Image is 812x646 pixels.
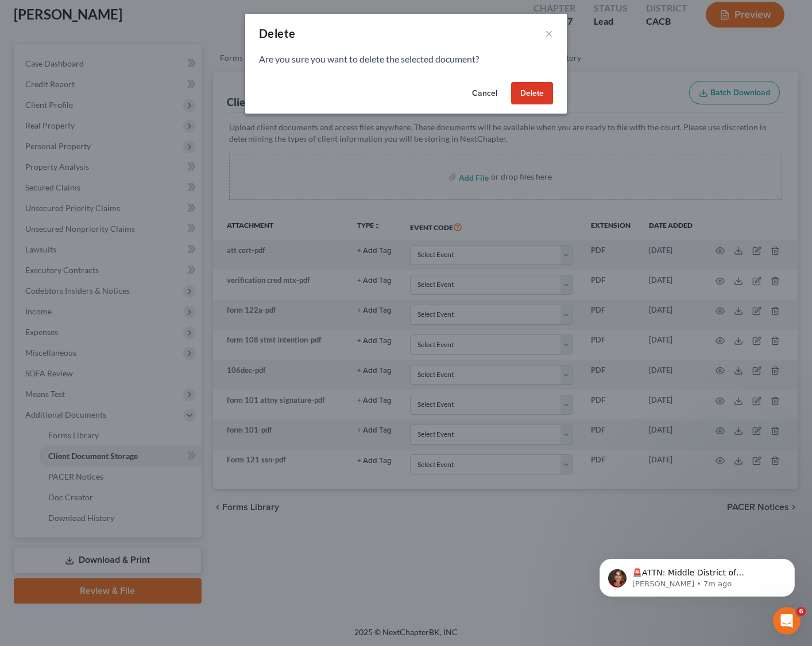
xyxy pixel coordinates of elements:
iframe: Intercom notifications message [582,535,812,615]
button: Cancel [463,82,506,105]
button: × [545,26,553,40]
button: Delete [511,82,553,105]
iframe: Intercom live chat [773,607,801,635]
span: 6 [796,607,806,616]
p: Are you sure you want to delete the selected document? [259,53,553,66]
div: Delete [259,25,295,41]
